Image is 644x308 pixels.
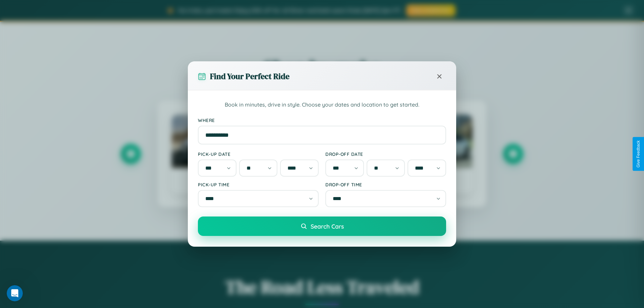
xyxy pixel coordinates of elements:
button: Search Cars [198,217,446,236]
label: Drop-off Time [325,182,446,187]
label: Pick-up Time [198,182,319,187]
label: Drop-off Date [325,151,446,157]
p: Book in minutes, drive in style. Choose your dates and location to get started. [198,101,446,109]
span: Search Cars [311,223,344,230]
h3: Find Your Perfect Ride [210,71,289,82]
label: Where [198,117,446,123]
label: Pick-up Date [198,151,319,157]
